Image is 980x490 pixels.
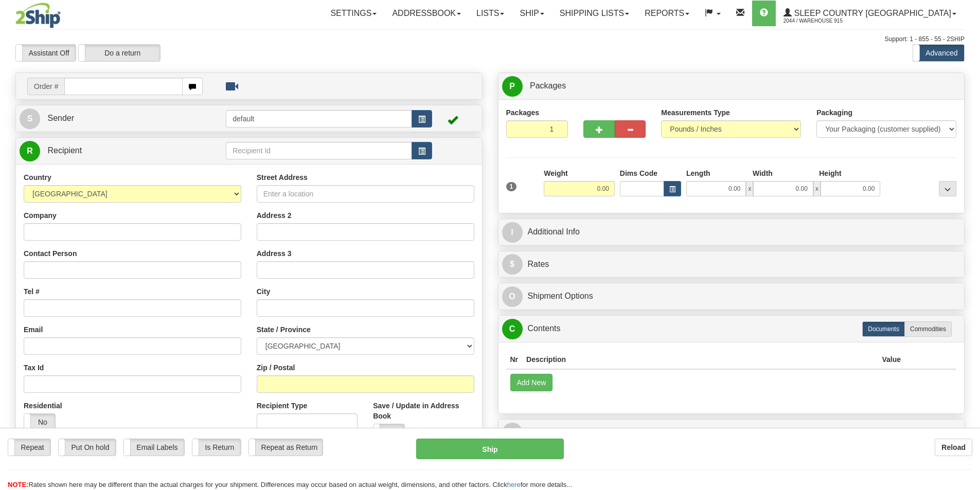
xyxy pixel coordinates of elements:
[506,182,517,191] span: 1
[502,76,961,97] a: P Packages
[939,181,956,196] div: ...
[24,248,77,259] label: Contact Person
[686,168,710,178] label: Length
[15,3,61,28] img: logo2044.jpg
[637,1,697,26] a: Reports
[783,16,861,26] span: 2044 / Warehouse 915
[16,45,76,61] label: Assistant Off
[776,1,964,26] a: Sleep Country [GEOGRAPHIC_DATA] 2044 / Warehouse 915
[813,181,821,196] span: x
[124,439,184,456] label: Email Labels
[226,110,412,128] input: Sender Id
[904,321,952,337] label: Commodities
[257,286,270,297] label: City
[257,210,292,221] label: Address 2
[192,439,241,456] label: Is Return
[506,107,540,118] label: Packages
[24,401,62,411] label: Residential
[257,185,474,203] input: Enter a location
[544,168,567,178] label: Weight
[552,1,637,26] a: Shipping lists
[816,107,852,118] label: Packaging
[510,374,553,391] button: Add New
[47,146,82,155] span: Recipient
[20,140,203,161] a: R Recipient
[661,107,730,118] label: Measurements Type
[79,45,160,61] label: Do a return
[20,108,226,129] a: S Sender
[502,423,523,443] span: R
[502,254,523,275] span: $
[27,78,64,95] span: Order #
[506,350,523,369] th: Nr
[913,45,964,61] label: Advanced
[416,439,564,459] button: Ship
[502,286,523,307] span: O
[8,481,28,488] span: NOTE:
[323,1,384,26] a: Settings
[878,350,905,369] th: Value
[522,350,878,369] th: Description
[257,362,295,373] label: Zip / Postal
[47,114,74,122] span: Sender
[257,172,308,183] label: Street Address
[15,35,965,44] div: Support: 1 - 855 - 55 - 2SHIP
[24,172,51,183] label: Country
[502,422,961,443] a: RReturn Shipment
[502,318,961,339] a: CContents
[502,286,961,307] a: OShipment Options
[8,439,50,456] label: Repeat
[373,401,474,421] label: Save / Update in Address Book
[257,401,308,411] label: Recipient Type
[502,222,523,243] span: I
[935,439,972,456] button: Reload
[819,168,842,178] label: Height
[20,108,40,129] span: S
[530,81,566,90] span: Packages
[24,362,44,373] label: Tax Id
[502,319,523,339] span: C
[746,181,753,196] span: x
[753,168,773,178] label: Width
[502,222,961,243] a: IAdditional Info
[24,324,43,335] label: Email
[249,439,323,456] label: Repeat as Return
[59,439,116,456] label: Put On hold
[24,286,40,297] label: Tel #
[862,321,905,337] label: Documents
[469,1,512,26] a: Lists
[257,324,311,335] label: State / Province
[620,168,657,178] label: Dims Code
[24,210,57,221] label: Company
[384,1,469,26] a: Addressbook
[792,9,951,17] span: Sleep Country [GEOGRAPHIC_DATA]
[20,141,40,161] span: R
[226,142,412,159] input: Recipient Id
[24,414,55,430] label: No
[502,76,523,97] span: P
[257,248,292,259] label: Address 3
[373,424,404,441] label: No
[507,481,521,488] a: here
[512,1,551,26] a: Ship
[941,443,966,451] b: Reload
[502,254,961,275] a: $Rates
